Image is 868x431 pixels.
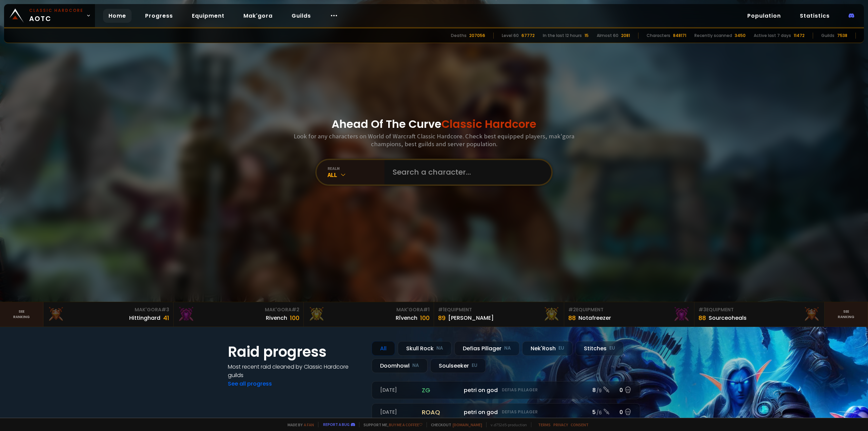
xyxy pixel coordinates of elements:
span: # 3 [161,306,169,313]
a: Report a bug [323,422,350,427]
a: Guilds [286,9,316,23]
span: Classic Hardcore [441,116,536,132]
a: #1Equipment89[PERSON_NAME] [434,302,564,327]
div: Equipment [568,306,690,313]
div: Active last 7 days [754,33,791,39]
a: [DATE]roaqpetri on godDefias Pillager5 /60 [372,403,640,421]
div: Doomhowl [372,358,428,373]
div: 89 [438,313,446,322]
div: Deaths [451,33,467,39]
span: v. d752d5 - production [486,422,527,427]
span: # 1 [438,306,445,313]
a: See all progress [228,380,272,388]
a: Classic HardcoreAOTC [4,4,95,27]
a: Progress [140,9,178,23]
span: # 1 [423,306,430,313]
div: 2081 [621,33,630,39]
div: Characters [647,33,670,39]
small: NA [436,345,443,352]
a: #2Equipment88Notafreezer [564,302,694,327]
a: Terms [538,422,551,427]
h4: Most recent raid cleaned by Classic Hardcore guilds [228,363,363,379]
small: NA [412,362,419,369]
div: 100 [420,313,430,322]
input: Search a character... [389,160,543,184]
div: Recently scanned [694,33,732,39]
div: realm [328,166,384,171]
a: Mak'Gora#2Rivench100 [174,302,304,327]
small: NA [504,345,511,352]
div: Almost 60 [597,33,618,39]
div: Skull Rock [398,341,452,356]
div: Notafreezer [578,314,611,322]
small: EU [558,345,564,352]
div: Level 60 [502,33,519,39]
a: [DOMAIN_NAME] [453,422,482,427]
span: # 2 [568,306,576,313]
span: # 2 [292,306,299,313]
div: [PERSON_NAME] [448,314,494,322]
a: Equipment [186,9,230,23]
a: Buy me a coffee [389,422,422,427]
div: All [328,171,384,179]
div: Mak'Gora [178,306,299,313]
span: AOTC [29,7,83,24]
div: All [372,341,395,356]
small: EU [609,345,615,352]
small: EU [472,362,477,369]
a: Mak'Gora#3Hittinghard41 [43,302,174,327]
div: Mak'Gora [47,306,169,313]
a: Statistics [794,9,835,23]
div: Stitches [575,341,624,356]
a: Home [103,9,132,23]
a: Mak'Gora#1Rîvench100 [304,302,434,327]
div: 848171 [673,33,686,39]
div: 7538 [837,33,847,39]
a: Population [742,9,786,23]
span: Made by [283,422,314,427]
span: # 3 [698,306,706,313]
div: 67772 [521,33,535,39]
div: 15 [585,33,589,39]
div: Sourceoheals [709,314,747,322]
a: a fan [304,422,314,427]
div: Guilds [821,33,834,39]
div: Mak'Gora [308,306,430,313]
div: Soulseeker [430,358,486,373]
h1: Ahead Of The Curve [332,116,536,132]
div: 207056 [469,33,485,39]
div: 11472 [794,33,805,39]
a: Privacy [553,422,568,427]
div: In the last 12 hours [543,33,582,39]
div: 88 [698,313,706,322]
div: 41 [163,313,169,322]
span: Checkout [427,422,482,427]
span: Support me, [359,422,422,427]
a: Seeranking [825,302,868,327]
a: Mak'gora [238,9,278,23]
a: #3Equipment88Sourceoheals [694,302,825,327]
h3: Look for any characters on World of Warcraft Classic Hardcore. Check best equipped players, mak'g... [291,132,577,148]
div: Equipment [438,306,560,313]
div: 3450 [735,33,746,39]
div: Rivench [266,314,287,322]
a: Consent [571,422,589,427]
div: Defias Pillager [454,341,519,356]
a: [DATE]zgpetri on godDefias Pillager8 /90 [372,381,640,399]
div: Equipment [698,306,820,313]
h1: Raid progress [228,341,363,363]
div: Nek'Rosh [522,341,573,356]
div: Hittinghard [129,314,160,322]
div: Rîvench [396,314,417,322]
div: 88 [568,313,576,322]
div: 100 [290,313,299,322]
small: Classic Hardcore [29,7,83,14]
